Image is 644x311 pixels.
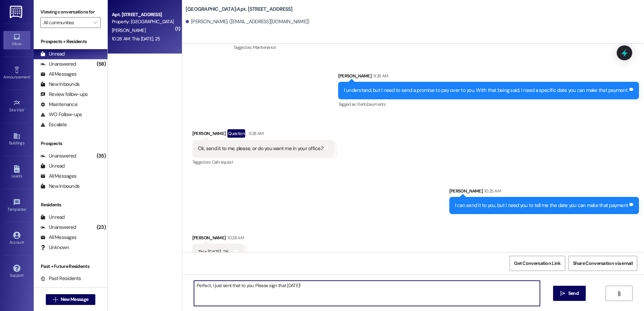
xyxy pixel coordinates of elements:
[3,263,30,281] a: Support
[560,291,565,296] i: 
[247,130,263,137] div: 9:28 AM
[198,145,323,152] div: Ok, send it to me, please, or do you want me in your office.?
[95,151,107,161] div: (35)
[573,260,633,267] span: Share Conversation via email
[112,11,174,18] div: Apt. [STREET_ADDRESS]
[40,71,76,78] div: All Messages
[186,6,293,13] b: [GEOGRAPHIC_DATA]: Apt. [STREET_ADDRESS]
[212,159,233,165] span: Call request
[483,187,501,195] div: 10:25 AM
[455,202,629,209] div: I can send it to you, but I need you to tell me the date you can make that payment
[569,256,637,271] button: Share Conversation via email
[3,130,30,148] a: Buildings
[40,244,69,251] div: Unknown
[46,294,96,305] button: New Message
[40,7,101,17] label: Viewing conversations for
[338,99,639,109] div: Tagged as:
[40,101,77,108] div: Maintenance
[95,222,107,233] div: (23)
[514,260,560,267] span: Get Conversation Link
[192,157,334,167] div: Tagged as:
[34,201,107,208] div: Residents
[553,286,586,301] button: Send
[40,183,79,190] div: New Inbounds
[3,230,30,248] a: Account
[510,256,565,271] button: Get Conversation Link
[194,281,540,306] textarea: Perfect, I just sent that to you. Please sign that [DATE]!
[10,6,24,18] img: ResiDesk Logo
[40,50,65,58] div: Unread
[40,61,76,68] div: Unanswered
[30,74,31,78] span: •
[40,173,76,180] div: All Messages
[616,291,621,296] i: 
[40,152,76,160] div: Unanswered
[40,91,88,98] div: Review follow-ups
[3,97,30,115] a: Site Visit •
[24,107,25,111] span: •
[40,121,67,128] div: Escalate
[40,234,76,241] div: All Messages
[253,44,276,50] span: Maintenance
[449,187,639,197] div: [PERSON_NAME]
[568,290,579,297] span: Send
[43,17,90,28] input: All communities
[40,275,81,282] div: Past Residents
[198,249,229,256] div: This [DATE], 25
[344,87,629,94] div: I understand, but I need to send a promise to pay over to you. With that being said, I need a spe...
[40,81,79,88] div: New Inbounds
[112,27,146,33] span: [PERSON_NAME]
[34,263,107,270] div: Past + Future Residents
[186,18,310,25] div: [PERSON_NAME]. ([EMAIL_ADDRESS][DOMAIN_NAME])
[227,129,245,138] div: Question
[3,31,30,49] a: Inbox
[357,101,386,107] span: Rent/payments
[26,206,27,211] span: •
[34,38,107,45] div: Prospects + Residents
[34,140,107,147] div: Prospects
[112,18,174,25] div: Property: [GEOGRAPHIC_DATA]
[40,111,82,118] div: WO Follow-ups
[192,234,244,244] div: [PERSON_NAME]
[40,224,76,231] div: Unanswered
[226,234,244,241] div: 10:28 AM
[61,296,88,303] span: New Message
[40,214,65,221] div: Unread
[3,197,30,215] a: Templates •
[233,42,639,52] div: Tagged as:
[40,163,65,170] div: Unread
[93,20,97,25] i: 
[192,129,334,140] div: [PERSON_NAME]
[3,163,30,181] a: Leads
[338,72,639,82] div: [PERSON_NAME]
[112,36,160,42] div: 10:28 AM: This [DATE], 25
[372,72,388,79] div: 9:26 AM
[95,59,107,69] div: (58)
[53,297,58,302] i: 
